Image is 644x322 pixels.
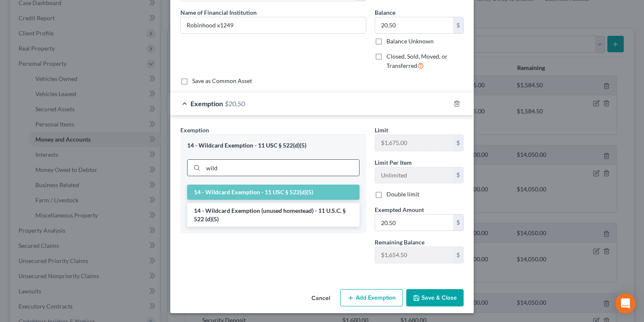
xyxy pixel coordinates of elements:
[615,293,636,314] div: Open Intercom Messenger
[225,99,245,107] span: $20.50
[375,17,453,33] input: 0.00
[375,215,453,231] input: 0.00
[375,167,453,183] input: --
[375,8,395,17] label: Balance
[453,247,463,263] div: $
[406,289,464,307] button: Save & Close
[375,247,453,263] input: --
[180,126,209,134] span: Exemption
[187,203,360,227] li: 14 - Wildcard Exemption (unused homestead) - 11 U.S.C. § 522 (d)(5)
[375,238,424,247] label: Remaining Balance
[192,77,252,85] label: Save as Common Asset
[305,290,337,307] button: Cancel
[375,135,453,151] input: --
[187,185,360,200] li: 14 - Wildcard Exemption - 11 USC § 522(d)(5)
[453,215,463,231] div: $
[375,158,412,167] label: Limit Per Item
[340,289,403,307] button: Add Exemption
[180,9,257,16] span: Name of Financial Institution
[453,135,463,151] div: $
[187,142,360,150] div: 14 - Wildcard Exemption - 11 USC § 522(d)(5)
[386,37,434,46] label: Balance Unknown
[453,17,463,33] div: $
[386,53,448,69] span: Closed, Sold, Moved, or Transferred
[386,190,419,199] label: Double limit
[191,99,223,107] span: Exemption
[203,160,359,176] input: Search exemption rules...
[375,206,424,213] span: Exempted Amount
[181,17,366,33] input: Enter name...
[453,167,463,183] div: $
[375,126,388,134] span: Limit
